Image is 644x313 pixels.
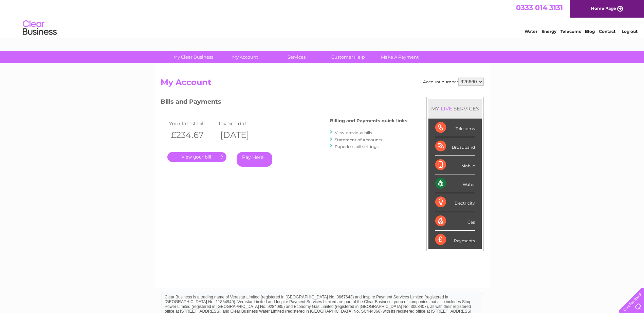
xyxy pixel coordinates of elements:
[585,29,595,34] a: Blog
[423,78,484,86] div: Account number
[162,4,483,33] div: Clear Business is a trading name of Verastar Limited (registered in [GEOGRAPHIC_DATA] No. 3667643...
[435,174,475,193] div: Water
[599,29,615,34] a: Contact
[335,137,382,142] a: Statement of Accounts
[161,78,484,90] h2: My Account
[217,119,266,128] td: Invoice date
[167,128,217,142] th: £234.67
[435,156,475,174] div: Mobile
[217,128,266,142] th: [DATE]
[560,29,581,34] a: Telecoms
[439,105,454,112] div: LIVE
[622,29,638,34] a: Log out
[435,193,475,212] div: Electricity
[435,137,475,156] div: Broadband
[217,51,273,63] a: My Account
[516,3,563,12] a: 0333 014 3131
[237,152,272,167] a: Pay Here
[320,51,376,63] a: Customer Help
[372,51,428,63] a: Make A Payment
[167,152,226,162] a: .
[435,231,475,249] div: Payments
[435,119,475,137] div: Telecoms
[165,51,221,63] a: My Clear Business
[428,99,482,118] div: MY SERVICES
[330,118,407,123] h4: Billing and Payments quick links
[167,119,217,128] td: Your latest bill
[525,29,537,34] a: Water
[541,29,556,34] a: Energy
[161,97,407,109] h3: Bills and Payments
[335,130,372,135] a: View previous bills
[22,18,57,38] img: logo.png
[335,144,379,149] a: Paperless bill settings
[269,51,325,63] a: Services
[435,212,475,231] div: Gas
